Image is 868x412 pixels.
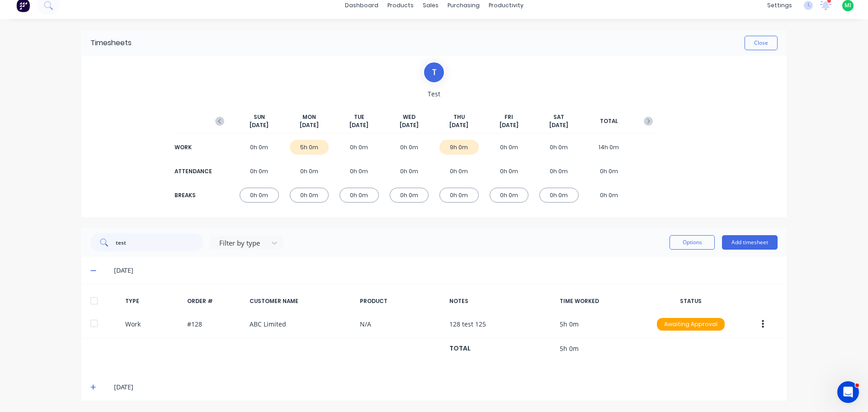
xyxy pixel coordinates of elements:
[844,1,851,9] span: MI
[187,297,242,305] div: ORDER #
[400,121,419,129] span: [DATE]
[439,188,479,203] div: 0h 0m
[553,113,564,121] span: SAT
[114,382,778,392] div: [DATE]
[539,140,579,155] div: 0h 0m
[505,113,513,121] span: FRI
[590,164,629,179] div: 0h 0m
[650,297,732,305] div: STATUS
[539,188,579,203] div: 0h 0m
[240,140,279,155] div: 0h 0m
[300,121,319,129] span: [DATE]
[745,36,778,50] button: Close
[428,89,440,99] span: Test
[90,38,132,48] div: Timesheets
[250,121,269,129] span: [DATE]
[349,121,368,129] span: [DATE]
[302,113,316,121] span: MON
[254,113,265,121] span: SUN
[340,140,379,155] div: 0h 0m
[439,164,479,179] div: 0h 0m
[340,188,379,203] div: 0h 0m
[439,140,479,155] div: 9h 0m
[240,188,279,203] div: 0h 0m
[250,297,353,305] div: CUSTOMER NAME
[175,191,211,199] div: BREAKS
[449,297,552,305] div: NOTES
[670,235,715,250] button: Options
[590,140,629,155] div: 14h 0m
[116,233,204,251] input: Search...
[390,164,429,179] div: 0h 0m
[240,164,279,179] div: 0h 0m
[114,265,778,275] div: [DATE]
[500,121,519,129] span: [DATE]
[390,140,429,155] div: 0h 0m
[590,188,629,203] div: 0h 0m
[290,164,329,179] div: 0h 0m
[290,140,329,155] div: 5h 0m
[549,121,568,129] span: [DATE]
[560,297,642,305] div: TIME WORKED
[390,188,429,203] div: 0h 0m
[722,235,778,250] button: Add timesheet
[453,113,465,121] span: THU
[354,113,364,121] span: TUE
[490,188,529,203] div: 0h 0m
[175,167,211,175] div: ATTENDANCE
[403,113,415,121] span: WED
[837,381,859,403] iframe: Intercom live chat
[125,297,180,305] div: TYPE
[539,164,579,179] div: 0h 0m
[290,188,329,203] div: 0h 0m
[657,318,725,331] div: Awaiting Approval
[490,164,529,179] div: 0h 0m
[449,121,468,129] span: [DATE]
[360,297,442,305] div: PRODUCT
[423,61,445,84] div: T
[490,140,529,155] div: 0h 0m
[340,164,379,179] div: 0h 0m
[600,117,618,125] span: TOTAL
[175,143,211,152] div: WORK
